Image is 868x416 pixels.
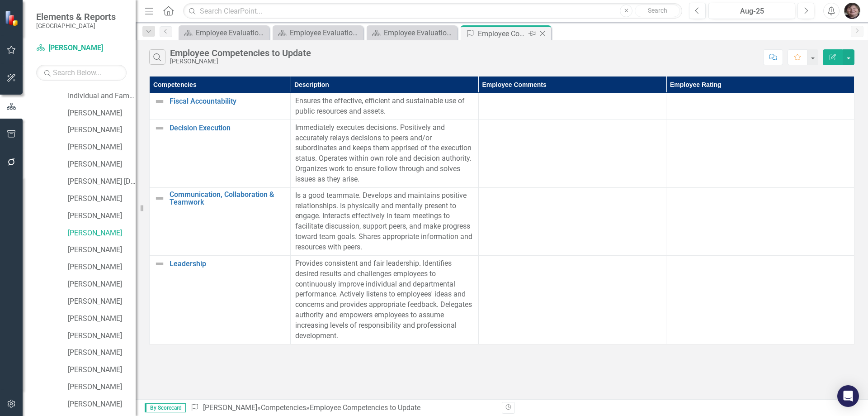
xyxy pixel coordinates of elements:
[666,187,854,255] td: Double-Click to Edit
[170,48,311,58] div: Employee Competencies to Update
[290,27,361,38] div: Employee Evaluation Navigation
[68,262,136,273] a: [PERSON_NAME]
[68,348,136,358] a: [PERSON_NAME]
[68,365,136,375] a: [PERSON_NAME]
[68,177,136,187] a: [PERSON_NAME] [DATE]
[145,403,186,412] span: By Scorecard
[68,142,136,153] a: [PERSON_NAME]
[708,3,795,19] button: Aug-25
[295,123,474,185] p: Immediately executes decisions. Positively and accurately relays decisions to peers and/or subord...
[295,191,474,253] p: Is a good teammate. Develops and maintains positive relationships. Is physically and mentally pre...
[181,27,267,38] a: Employee Evaluation Navigation
[154,96,165,107] img: Not Defined
[170,58,311,65] div: [PERSON_NAME]
[68,228,136,239] a: [PERSON_NAME]
[154,123,165,134] img: Not Defined
[36,22,116,29] small: [GEOGRAPHIC_DATA]
[68,331,136,341] a: [PERSON_NAME]
[68,125,136,135] a: [PERSON_NAME]
[295,96,474,117] p: Ensures the effective, efficient and sustainable use of public resources and assets.
[36,65,127,81] input: Search Below...
[478,120,666,187] td: Double-Click to Edit
[36,43,127,53] a: [PERSON_NAME]
[291,187,479,255] td: Double-Click to Edit
[68,245,136,255] a: [PERSON_NAME]
[170,97,286,105] a: Fiscal Accountability
[68,211,136,221] a: [PERSON_NAME]
[666,93,854,120] td: Double-Click to Edit
[170,260,286,268] a: Leadership
[68,382,136,392] a: [PERSON_NAME]
[844,3,860,19] img: Joni Reynolds
[68,314,136,324] a: [PERSON_NAME]
[150,93,291,120] td: Double-Click to Edit Right Click for Context Menu
[68,91,136,101] a: Individual and Family Health Program
[275,27,361,38] a: Employee Evaluation Navigation
[478,93,666,120] td: Double-Click to Edit
[196,27,267,38] div: Employee Evaluation Navigation
[712,6,792,17] div: Aug-25
[68,279,136,290] a: [PERSON_NAME]
[150,255,291,344] td: Double-Click to Edit Right Click for Context Menu
[203,403,257,412] a: [PERSON_NAME]
[666,255,854,344] td: Double-Click to Edit
[68,159,136,170] a: [PERSON_NAME]
[5,10,20,26] img: ClearPoint Strategy
[291,120,479,187] td: Double-Click to Edit
[170,124,286,132] a: Decision Execution
[154,193,165,204] img: Not Defined
[68,296,136,307] a: [PERSON_NAME]
[68,399,136,410] a: [PERSON_NAME]
[68,194,136,204] a: [PERSON_NAME]
[150,187,291,255] td: Double-Click to Edit Right Click for Context Menu
[261,403,306,412] a: Competencies
[384,27,455,38] div: Employee Evaluation Navigation
[310,403,420,412] div: Employee Competencies to Update
[150,120,291,187] td: Double-Click to Edit Right Click for Context Menu
[291,255,479,344] td: Double-Click to Edit
[36,11,116,22] span: Elements & Reports
[369,27,455,38] a: Employee Evaluation Navigation
[478,255,666,344] td: Double-Click to Edit
[478,187,666,255] td: Double-Click to Edit
[666,120,854,187] td: Double-Click to Edit
[837,385,859,407] div: Open Intercom Messenger
[68,108,136,119] a: [PERSON_NAME]
[291,93,479,120] td: Double-Click to Edit
[635,5,680,17] button: Search
[648,7,667,14] span: Search
[190,403,495,413] div: » »
[154,258,165,269] img: Not Defined
[295,258,474,341] p: Provides consistent and fair leadership. Identifies desired results and challenges employees to c...
[170,191,286,206] a: Communication, Collaboration & Teamwork
[183,3,682,19] input: Search ClearPoint...
[478,28,526,39] div: Employee Competencies to Update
